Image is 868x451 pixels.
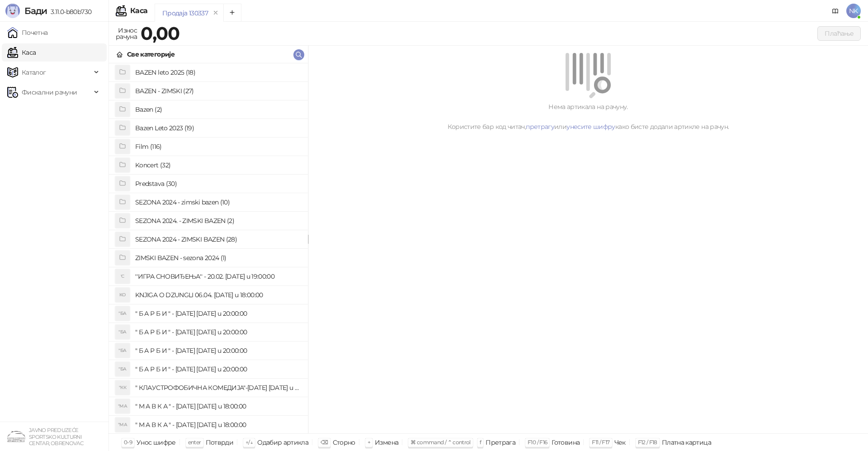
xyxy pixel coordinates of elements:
a: Документација [828,4,843,18]
img: 64x64-companyLogo-4a28e1f8-f217-46d7-badd-69a834a81aaf.png [7,427,25,446]
span: F10 / F16 [528,439,547,446]
h4: SEZONA 2024. - ZIMSKI BAZEN (2) [135,214,301,228]
div: "БА [115,306,130,321]
div: Сторно [333,437,355,448]
div: grid [109,63,308,433]
h4: Koncert (32) [135,158,301,172]
h4: " М А В К А " - [DATE] [DATE] u 18:00:00 [135,399,301,413]
span: 3.11.0-b80b730 [47,8,91,16]
div: Одабир артикла [257,437,308,448]
div: Каса [130,7,147,14]
span: NK [846,4,861,18]
h4: " Б А Р Б И " - [DATE] [DATE] u 20:00:00 [135,325,301,339]
div: Износ рачуна [114,24,139,43]
div: Претрага [486,437,515,448]
span: ↑/↓ [245,439,253,446]
h4: " Б А Р Б И " - [DATE] [DATE] u 20:00:00 [135,362,301,376]
h4: ZIMSKI BAZEN - sezona 2024 (1) [135,251,301,265]
div: Продаја 130337 [162,8,208,18]
span: 0-9 [124,439,132,446]
a: Каса [7,43,36,62]
h4: Bazen Leto 2023 (19) [135,121,301,135]
div: "КК [115,380,130,395]
h4: BAZEN - ZIMSKI (27) [135,84,301,98]
span: + [368,439,370,446]
h4: " М А В К А " - [DATE] [DATE] u 18:00:00 [135,418,301,432]
span: ⌫ [321,439,328,446]
span: Бади [24,5,47,16]
a: Почетна [7,24,48,42]
h4: BAZEN leto 2025 (18) [135,65,301,80]
div: "БА [115,343,130,358]
div: Потврди [206,437,234,448]
h4: ''ИГРА СНОВИЂЕЊА'' - 20.02. [DATE] u 19:00:00 [135,269,301,284]
span: F12 / F18 [638,439,657,446]
h4: " КЛАУСТРОФОБИЧНА КОМЕДИЈА"-[DATE] [DATE] u 20:00:00 [135,380,301,395]
h4: " Б А Р Б И " - [DATE] [DATE] u 20:00:00 [135,343,301,358]
div: "БА [115,325,130,339]
div: "МА [115,399,130,413]
div: 'С [115,269,130,284]
small: JAVNO PREDUZEĆE SPORTSKO KULTURNI CENTAR, OBRENOVAC [29,427,83,446]
span: enter [188,439,201,446]
h4: " Б А Р Б И " - [DATE] [DATE] u 20:00:00 [135,306,301,321]
div: Нема артикала на рачуну. Користите бар код читач, или како бисте додали артикле на рачун. [319,102,857,132]
h4: Predstava (30) [135,176,301,191]
div: Измена [375,437,398,448]
strong: 0,00 [141,22,179,44]
h4: Film (116) [135,139,301,154]
a: претрагу [526,123,554,131]
h4: Bazen (2) [135,102,301,117]
span: Фискални рачуни [22,83,77,101]
div: "МА [115,418,130,432]
span: f [480,439,481,446]
div: "БА [115,362,130,376]
div: KO [115,288,130,302]
div: Чек [614,437,626,448]
span: F11 / F17 [592,439,609,446]
h4: KNJIGA O DZUNGLI 06.04. [DATE] u 18:00:00 [135,288,301,302]
div: Све категорије [127,49,175,59]
button: Add tab [223,4,241,22]
img: Logo [5,4,20,18]
a: унесите шифру [566,123,615,131]
div: Готовина [552,437,580,448]
div: Унос шифре [137,437,176,448]
h4: SEZONA 2024 - zimski bazen (10) [135,195,301,209]
button: Плаћање [817,26,861,41]
h4: SEZONA 2024 - ZIMSKI BAZEN (28) [135,232,301,247]
span: ⌘ command / ⌃ control [410,439,471,446]
div: Платна картица [662,437,711,448]
button: remove [210,9,222,17]
span: Каталог [22,63,46,81]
